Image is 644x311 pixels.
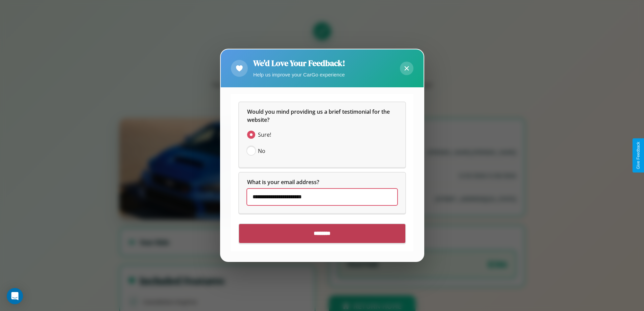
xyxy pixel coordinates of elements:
[258,147,265,155] span: No
[7,288,23,304] div: Open Intercom Messenger
[258,131,271,139] span: Sure!
[253,70,345,79] p: Help us improve your CarGo experience
[636,142,641,169] div: Give Feedback
[247,108,391,124] span: Would you mind providing us a brief testimonial for the website?
[253,58,345,69] h2: We'd Love Your Feedback!
[247,179,319,186] span: What is your email address?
